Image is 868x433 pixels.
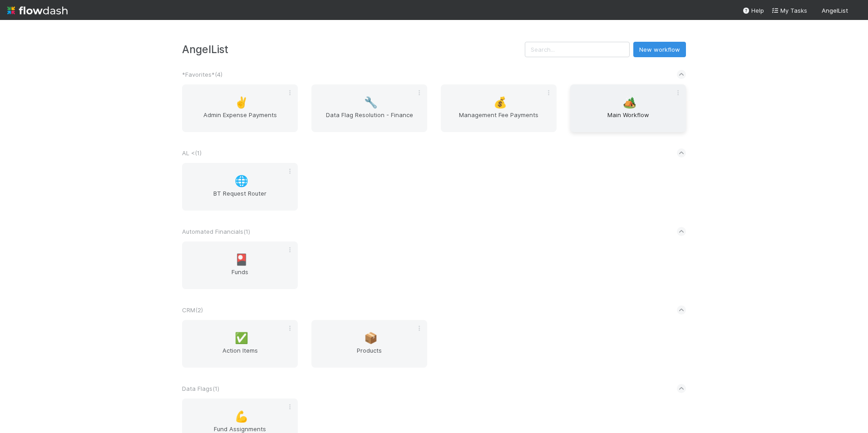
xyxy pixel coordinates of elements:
[186,189,294,207] span: BT Request Router
[182,306,203,314] span: CRM ( 2 )
[182,241,298,289] a: 🎴Funds
[182,71,222,78] span: *Favorites* ( 4 )
[311,84,427,132] a: 🔧Data Flag Resolution - Finance
[182,163,298,211] a: 🌐BT Request Router
[364,97,378,108] span: 🔧
[182,149,202,157] span: AL < ( 1 )
[182,228,250,235] span: Automated Financials ( 1 )
[822,7,848,14] span: AngelList
[771,6,807,15] a: My Tasks
[315,346,424,364] span: Products
[315,110,424,128] span: Data Flag Resolution - Finance
[493,97,507,108] span: 💰
[574,110,682,128] span: Main Workflow
[364,332,378,344] span: 📦
[570,84,686,132] a: 🏕️Main Workflow
[186,110,294,128] span: Admin Expense Payments
[633,42,686,57] button: New workflow
[525,42,630,57] input: Search...
[235,411,248,423] span: 💪
[186,346,294,364] span: Action Items
[182,84,298,132] a: ✌️Admin Expense Payments
[441,84,557,132] a: 💰Management Fee Payments
[182,320,298,368] a: ✅Action Items
[742,6,764,15] div: Help
[182,385,219,392] span: Data Flags ( 1 )
[235,332,248,344] span: ✅
[182,43,525,55] h3: AngelList
[235,254,248,266] span: 🎴
[235,97,248,108] span: ✌️
[235,175,248,187] span: 🌐
[623,97,636,108] span: 🏕️
[311,320,427,368] a: 📦Products
[771,7,807,14] span: My Tasks
[7,3,68,18] img: logo-inverted-e16ddd16eac7371096b0.svg
[852,6,861,15] img: avatar_487f705b-1efa-4920-8de6-14528bcda38c.png
[186,267,294,285] span: Funds
[444,110,553,128] span: Management Fee Payments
